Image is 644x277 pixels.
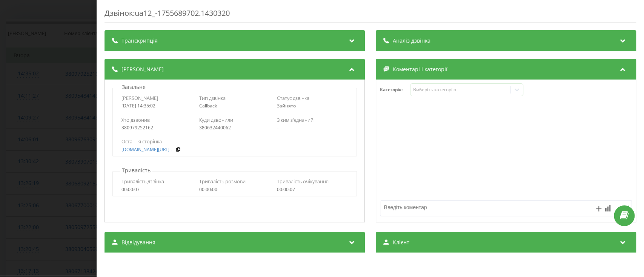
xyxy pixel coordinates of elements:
h4: Категорія : [380,87,410,92]
p: Загальне [120,83,148,91]
span: Статус дзвінка [277,95,309,101]
div: Виберіть категорію [413,87,507,93]
span: [PERSON_NAME] [121,66,164,73]
div: 380979252162 [121,125,192,130]
div: [DATE] 14:35:02 [121,103,192,109]
span: Клієнт [393,239,409,246]
span: Аналіз дзвінка [393,37,430,44]
div: Дзвінок : ua12_-1755689702.1430320 [105,8,636,23]
span: [PERSON_NAME] [121,95,158,101]
span: Коментарі і категорії [393,66,447,73]
div: 380632440062 [199,125,270,130]
span: Куди дзвонили [199,116,233,123]
div: - [277,125,348,130]
span: Зайнято [277,103,296,109]
span: Тип дзвінка [199,95,226,101]
a: [DOMAIN_NAME][URL].. [121,147,172,152]
div: 00:00:07 [121,187,192,192]
span: Остання сторінка [121,138,162,145]
div: 00:00:07 [277,187,348,192]
span: Тривалість очікування [277,178,329,185]
span: Хто дзвонив [121,116,150,123]
span: Callback [199,103,217,109]
span: Тривалість дзвінка [121,178,164,185]
span: Тривалість розмови [199,178,246,185]
span: Відвідування [121,239,155,246]
div: 00:00:00 [199,187,270,192]
span: Транскрипція [121,37,158,44]
span: З ким з'єднаний [277,116,314,123]
p: Тривалість [120,167,152,174]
